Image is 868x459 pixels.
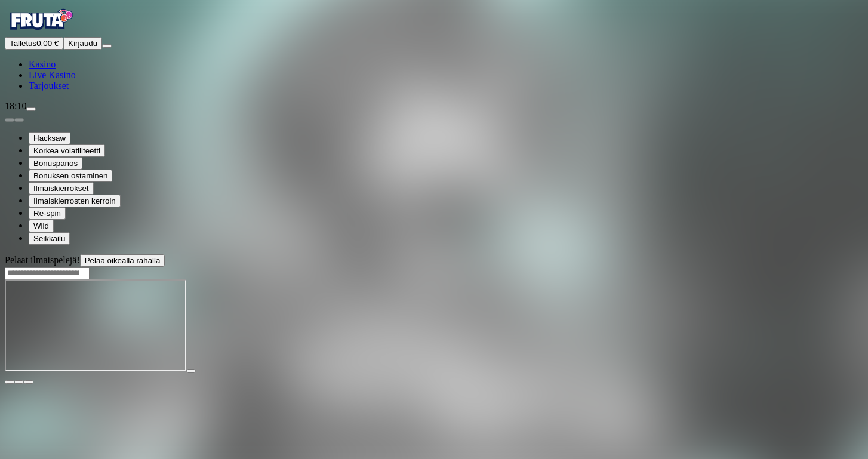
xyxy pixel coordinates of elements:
button: Re-spin [29,207,66,220]
button: Hacksaw [29,132,70,144]
button: Ilmaiskierrosten kerroin [29,195,121,207]
button: menu [102,44,112,48]
button: Ilmaiskierrokset [29,182,94,195]
span: Korkea volatiliteetti [33,146,100,155]
input: Search [5,267,90,279]
span: Live Kasino [29,70,76,80]
span: Talletus [10,39,36,48]
button: Seikkailu [29,232,70,245]
a: gift-inverted iconTarjoukset [29,81,69,91]
span: 0.00 € [36,39,59,48]
iframe: Invictus [5,279,186,371]
span: Kasino [29,59,56,69]
span: Tarjoukset [29,81,69,91]
span: Kirjaudu [68,39,97,48]
button: fullscreen icon [24,380,33,384]
nav: Primary [5,5,863,91]
a: Fruta [5,26,76,36]
span: Hacksaw [33,134,66,143]
a: diamond iconKasino [29,59,56,69]
button: next slide [14,118,24,122]
span: Bonuspanos [33,159,78,168]
span: Pelaa oikealla rahalla [85,256,161,265]
button: Talletusplus icon0.00 € [5,37,63,50]
span: Bonuksen ostaminen [33,171,107,180]
button: Bonuspanos [29,157,82,170]
span: Seikkailu [33,234,65,243]
button: chevron-down icon [14,380,24,384]
button: Korkea volatiliteetti [29,144,105,157]
button: close icon [5,380,14,384]
span: 18:10 [5,101,26,111]
span: Ilmaiskierrosten kerroin [33,196,116,205]
button: Wild [29,220,54,232]
button: play icon [186,369,196,373]
span: Wild [33,221,49,230]
a: poker-chip iconLive Kasino [29,70,76,80]
button: Kirjaudu [63,37,102,50]
button: Pelaa oikealla rahalla [80,254,165,267]
button: Bonuksen ostaminen [29,170,112,182]
img: Fruta [5,5,76,35]
button: prev slide [5,118,14,122]
span: Re-spin [33,209,61,218]
div: Pelaat ilmaispelejä! [5,254,863,267]
button: live-chat [26,107,36,111]
span: Ilmaiskierrokset [33,184,89,193]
